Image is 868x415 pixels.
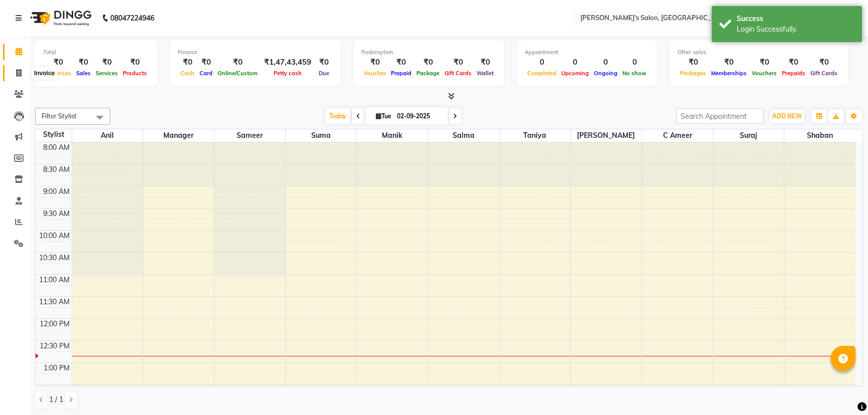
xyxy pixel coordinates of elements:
[620,57,649,68] div: 0
[591,70,620,77] span: Ongoing
[42,112,77,120] span: Filter Stylist
[197,57,215,68] div: ₹0
[42,363,72,373] div: 1:00 PM
[642,129,713,142] span: C Ameer
[373,112,394,120] span: Tue
[315,57,333,68] div: ₹0
[591,57,620,68] div: 0
[779,70,808,77] span: Prepaids
[442,57,474,68] div: ₹0
[260,57,315,68] div: ₹1,47,43,459
[779,57,808,68] div: ₹0
[713,129,784,142] span: Suraj
[215,57,260,68] div: ₹0
[709,70,749,77] span: Memberships
[784,129,855,142] span: Shaban
[474,70,496,77] span: Wallet
[394,109,444,124] input: 2025-09-02
[749,57,779,68] div: ₹0
[428,129,499,142] span: Salma
[38,319,72,329] div: 12:00 PM
[43,48,149,57] div: Total
[74,57,93,68] div: ₹0
[42,385,72,395] div: 1:30 PM
[215,70,260,77] span: Online/Custom
[559,57,591,68] div: 0
[178,70,197,77] span: Cash
[388,57,414,68] div: ₹0
[709,57,749,68] div: ₹0
[37,231,72,241] div: 10:00 AM
[120,57,149,68] div: ₹0
[474,57,496,68] div: ₹0
[571,129,641,142] span: [PERSON_NAME]
[26,4,94,32] img: logo
[749,70,779,77] span: Vouchers
[525,70,559,77] span: Completed
[178,48,333,57] div: Finance
[214,129,285,142] span: Sameer
[770,109,804,123] button: ADD NEW
[37,275,72,285] div: 11:00 AM
[414,70,442,77] span: Package
[93,70,120,77] span: Services
[772,112,802,120] span: ADD NEW
[41,164,72,175] div: 8:30 AM
[93,57,120,68] div: ₹0
[325,108,350,124] span: Today
[414,57,442,68] div: ₹0
[357,129,427,142] span: manik
[388,70,414,77] span: Prepaid
[32,67,57,79] div: Invoice
[120,70,149,77] span: Products
[197,70,215,77] span: Card
[41,186,72,197] div: 9:00 AM
[525,48,649,57] div: Appointment
[178,57,197,68] div: ₹0
[678,48,840,57] div: Other sales
[143,129,214,142] span: Manager
[559,70,591,77] span: Upcoming
[37,297,72,307] div: 11:30 AM
[620,70,649,77] span: No show
[74,70,93,77] span: Sales
[286,129,356,142] span: Suma
[37,253,72,263] div: 10:30 AM
[72,129,143,142] span: Anil
[43,57,74,68] div: ₹0
[737,24,854,35] div: Login Successfully.
[678,70,709,77] span: Packages
[41,142,72,153] div: 8:00 AM
[525,57,559,68] div: 0
[678,57,709,68] div: ₹0
[808,57,840,68] div: ₹0
[500,129,570,142] span: Taniya
[737,14,854,24] div: Success
[41,209,72,219] div: 9:30 AM
[38,341,72,351] div: 12:30 PM
[442,70,474,77] span: Gift Cards
[361,57,388,68] div: ₹0
[361,48,496,57] div: Redemption
[808,70,840,77] span: Gift Cards
[49,394,63,405] span: 1 / 1
[110,4,154,32] b: 08047224946
[316,70,332,77] span: Due
[36,129,72,140] div: Stylist
[676,108,764,124] input: Search Appointment
[271,70,304,77] span: Petty cash
[361,70,388,77] span: Voucher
